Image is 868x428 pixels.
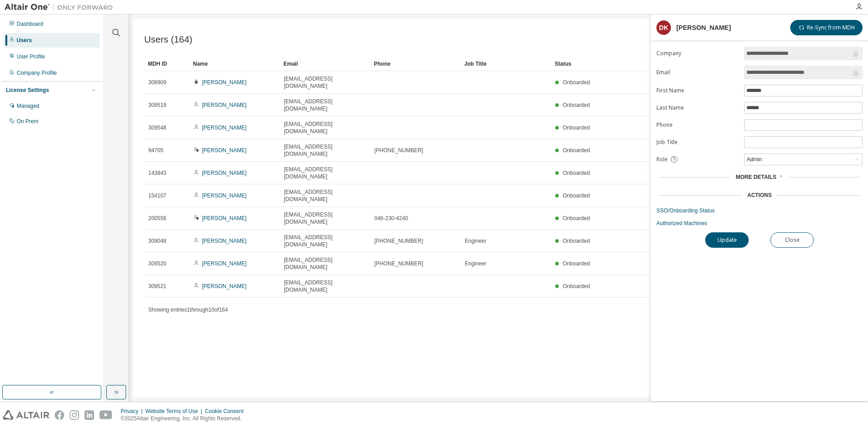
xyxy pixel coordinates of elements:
a: [PERSON_NAME] [202,238,247,244]
a: Authorized Machines [656,220,863,227]
span: 309048 [148,237,166,245]
img: facebook.svg [55,410,64,420]
div: MDH ID [148,57,186,71]
span: Role [656,156,668,163]
span: 200556 [148,215,166,222]
span: [EMAIL_ADDRESS][DOMAIN_NAME] [284,75,366,90]
span: More Details [736,174,776,180]
div: User Profile [17,53,45,60]
div: Email [283,57,367,71]
div: Actions [747,192,772,199]
div: Phone [374,57,457,71]
div: Admin [745,154,763,164]
span: 309520 [148,260,166,267]
span: 308909 [148,79,166,86]
div: Cookie Consent [205,408,249,415]
div: Managed [17,102,39,110]
span: Onboarded [563,283,590,289]
span: Showing entries 1 through 10 of 164 [148,307,228,313]
span: Onboarded [563,79,590,86]
div: Admin [745,154,862,165]
div: Dashboard [17,20,43,28]
span: Onboarded [563,147,590,154]
span: Onboarded [563,102,590,108]
div: Status [555,57,806,71]
label: Company [656,50,739,57]
label: Job Title [656,139,739,146]
a: [PERSON_NAME] [202,79,247,86]
span: Onboarded [563,238,590,244]
span: [EMAIL_ADDRESS][DOMAIN_NAME] [284,120,366,135]
span: Onboarded [563,260,590,267]
label: Phone [656,121,739,129]
span: 143843 [148,169,166,177]
a: [PERSON_NAME] [202,215,247,221]
a: [PERSON_NAME] [202,102,247,108]
img: instagram.svg [70,410,79,420]
img: altair_logo.svg [3,410,49,420]
span: [EMAIL_ADDRESS][DOMAIN_NAME] [284,98,366,112]
div: Website Terms of Use [145,408,205,415]
div: Users [17,37,32,44]
a: [PERSON_NAME] [202,147,247,154]
span: Engineer [465,237,486,245]
span: [EMAIL_ADDRESS][DOMAIN_NAME] [284,211,366,226]
div: [PERSON_NAME] [676,24,731,31]
span: [EMAIL_ADDRESS][DOMAIN_NAME] [284,256,366,271]
span: Onboarded [563,215,590,221]
div: Company Profile [17,69,57,77]
span: Users (164) [144,34,193,45]
a: [PERSON_NAME] [202,283,247,289]
div: Job Title [464,57,547,71]
span: Onboarded [563,170,590,176]
span: [PHONE_NUMBER] [374,237,423,245]
p: © 2025 Altair Engineering, Inc. All Rights Reserved. [121,415,249,423]
img: linkedin.svg [85,410,94,420]
span: 309521 [148,283,166,290]
label: First Name [656,87,739,94]
span: [EMAIL_ADDRESS][DOMAIN_NAME] [284,143,366,158]
label: Email [656,69,739,76]
span: [EMAIL_ADDRESS][DOMAIN_NAME] [284,279,366,293]
span: 309548 [148,124,166,131]
span: [EMAIL_ADDRESS][DOMAIN_NAME] [284,234,366,248]
span: [EMAIL_ADDRESS][DOMAIN_NAME] [284,188,366,203]
a: [PERSON_NAME] [202,125,247,131]
a: SSO/Onboarding Status [656,207,863,214]
a: [PERSON_NAME] [202,170,247,176]
a: [PERSON_NAME] [202,260,247,267]
div: Privacy [121,408,145,415]
div: License Settings [6,87,49,94]
img: Altair One [5,3,118,12]
div: DK [656,20,671,35]
button: Close [770,232,814,248]
span: 94705 [148,147,163,154]
span: 154107 [148,192,166,199]
span: [PHONE_NUMBER] [374,147,423,154]
img: youtube.svg [99,410,113,420]
span: 309519 [148,101,166,109]
label: Last Name [656,104,739,111]
div: On Prem [17,118,38,125]
span: Engineer [465,260,486,267]
span: Onboarded [563,192,590,199]
span: 046-230-4240 [374,215,408,222]
span: Onboarded [563,125,590,131]
button: Update [705,232,749,248]
a: [PERSON_NAME] [202,192,247,199]
span: [EMAIL_ADDRESS][DOMAIN_NAME] [284,166,366,180]
span: [PHONE_NUMBER] [374,260,423,267]
button: Re-Sync from MDH [790,20,863,35]
div: Name [193,57,276,71]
